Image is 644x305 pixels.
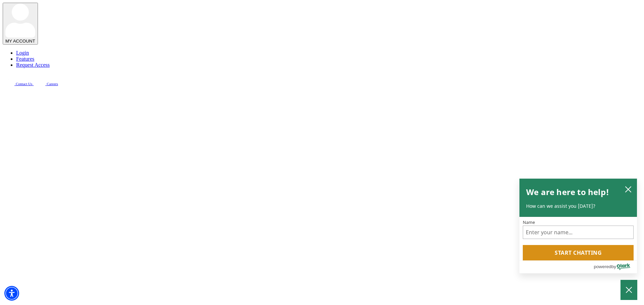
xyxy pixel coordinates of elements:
[34,73,45,85] img: Beacon Funding Careers
[519,178,637,273] div: olark chatbox
[16,62,50,68] a: Request Access
[16,56,34,62] a: Features
[3,73,14,85] img: Beacon Funding chat
[523,245,634,260] button: Start chatting
[594,262,611,271] span: powered
[623,184,634,194] button: close chatbox
[16,82,32,86] span: Contact Us
[594,261,637,273] a: Powered by Olark - open in a new tab
[34,80,58,86] a: Beacon Funding Careers Careers - open in a new tab
[523,226,634,239] input: Name
[526,203,630,209] p: How can we assist you [DATE]?
[620,280,637,300] button: Close Chatbox
[526,185,609,199] h2: We are here to help!
[3,3,38,45] button: MY ACCOUNT
[47,82,58,86] span: Careers
[4,286,19,301] div: Accessibility Menu
[3,80,34,86] a: Contact Us
[16,50,29,56] a: Login - open in a new tab
[611,262,616,271] span: by
[523,220,634,225] label: Name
